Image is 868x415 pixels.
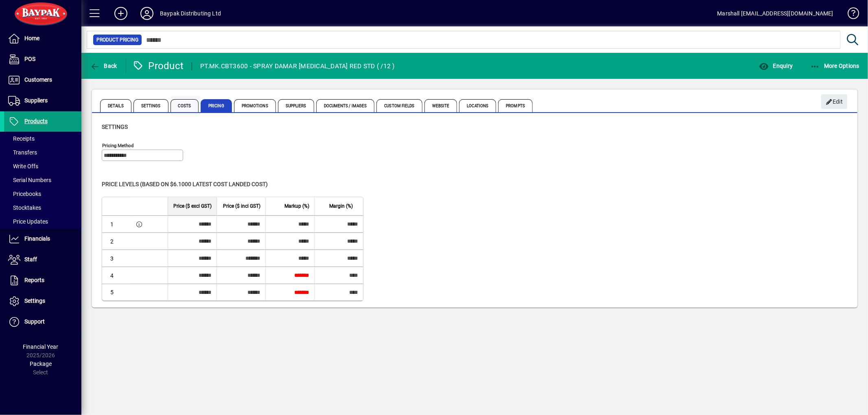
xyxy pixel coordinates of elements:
a: Financials [4,229,81,249]
a: Knowledge Base [842,2,858,28]
span: Staff [24,256,37,263]
a: Pricebooks [4,187,81,201]
span: Stocktakes [8,204,41,211]
span: Edit [826,95,843,109]
span: Settings [133,99,168,112]
button: Enquiry [757,59,795,73]
span: Products [24,118,48,124]
span: Package [30,361,52,367]
span: Price levels (based on $6.1000 Latest cost landed cost) [102,181,268,187]
td: 4 [102,267,131,284]
span: Reports [24,277,44,283]
span: Product Pricing [96,36,138,44]
a: Reports [4,270,81,291]
span: Custom Fields [376,99,422,112]
button: Edit [821,94,847,109]
button: Add [108,6,134,21]
span: Locations [459,99,496,112]
td: 3 [102,250,131,267]
a: Home [4,28,81,49]
span: Website [424,99,457,112]
button: Back [88,59,119,73]
div: PT.MK.CBT3600 - SPRAY DAMAR [MEDICAL_DATA] RED STD ( /12 ) [200,60,395,73]
a: Transfers [4,146,81,159]
a: Stocktakes [4,201,81,215]
span: Details [100,99,131,112]
span: Receipts [8,135,35,142]
span: Promotions [234,99,276,112]
span: Settings [102,124,128,130]
span: Margin (%) [329,202,353,211]
span: Price Updates [8,218,48,225]
span: Markup (%) [284,202,309,211]
td: 1 [102,215,131,232]
span: More Options [810,63,860,69]
a: Write Offs [4,159,81,173]
a: Serial Numbers [4,173,81,187]
span: Support [24,318,45,325]
span: Suppliers [278,99,314,112]
span: Financial Year [23,343,59,350]
span: Prompts [498,99,533,112]
div: Marshall [EMAIL_ADDRESS][DOMAIN_NAME] [717,7,833,20]
a: Suppliers [4,91,81,111]
span: Suppliers [24,97,48,104]
span: POS [24,56,35,62]
button: More Options [808,59,862,73]
span: Serial Numbers [8,177,51,183]
span: Documents / Images [316,99,375,112]
a: Support [4,312,81,332]
mat-label: Pricing method [102,143,134,148]
a: Receipts [4,132,81,146]
td: 5 [102,284,131,300]
span: Price ($ incl GST) [223,202,260,211]
a: Staff [4,250,81,270]
div: Product [132,59,184,72]
button: Profile [134,6,160,21]
span: Price ($ excl GST) [173,202,212,211]
span: Back [90,63,117,69]
a: Price Updates [4,215,81,228]
app-page-header-button: Back [81,59,126,73]
span: Transfers [8,149,37,156]
span: Pricing [201,99,232,112]
span: Costs [171,99,199,112]
a: POS [4,49,81,70]
span: Enquiry [759,63,793,69]
div: Baypak Distributing Ltd [160,7,221,20]
a: Customers [4,70,81,90]
a: Settings [4,291,81,311]
td: 2 [102,232,131,250]
span: Home [24,35,39,41]
span: Financials [24,235,50,242]
span: Settings [24,298,45,304]
span: Pricebooks [8,191,41,197]
span: Write Offs [8,163,38,169]
span: Customers [24,76,52,83]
